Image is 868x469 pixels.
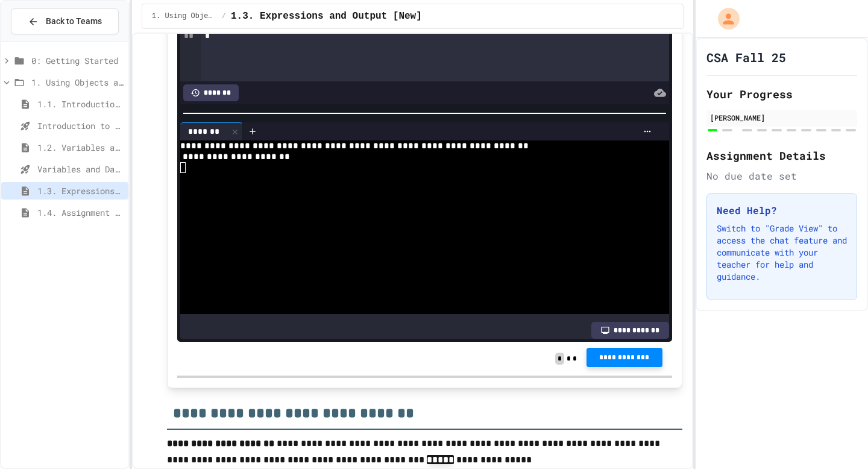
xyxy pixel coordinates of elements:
span: 1.2. Variables and Data Types [37,141,124,154]
h3: Need Help? [717,203,847,218]
span: / [222,11,226,21]
span: 1.3. Expressions and Output [New] [37,184,124,197]
span: 1.3. Expressions and Output [New] [231,9,422,24]
span: 0: Getting Started [31,54,124,67]
div: My Account [705,5,743,33]
button: Back to Teams [11,8,119,34]
p: Switch to "Grade View" to access the chat feature and communicate with your teacher for help and ... [717,222,847,283]
span: 1. Using Objects and Methods [152,11,217,21]
div: [PERSON_NAME] [710,112,854,123]
span: Back to Teams [46,15,102,28]
h1: CSA Fall 25 [706,49,786,66]
h2: Your Progress [706,86,857,102]
span: 1.1. Introduction to Algorithms, Programming, and Compilers [37,98,124,110]
div: No due date set [706,169,857,183]
span: 1.4. Assignment and Input [37,206,124,219]
span: 1. Using Objects and Methods [31,76,124,89]
h2: Assignment Details [706,147,857,164]
span: Introduction to Algorithms, Programming, and Compilers [37,119,124,132]
span: Variables and Data Types - Quiz [37,163,124,175]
